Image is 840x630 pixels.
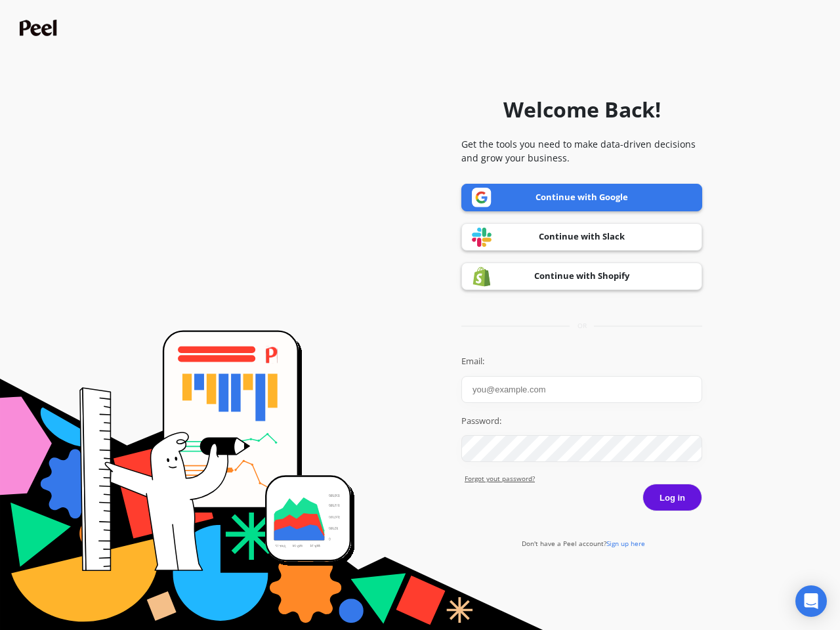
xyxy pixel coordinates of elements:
[795,585,827,617] div: Open Intercom Messenger
[461,137,702,165] p: Get the tools you need to make data-driven decisions and grow your business.
[461,184,702,211] a: Continue with Google
[465,474,702,484] a: Forgot yout password?
[522,539,645,548] a: Don't have a Peel account?Sign up here
[642,484,702,511] button: Log in
[461,415,702,428] label: Password:
[503,94,661,125] h1: Welcome Back!
[472,188,492,207] img: Google logo
[606,539,645,548] span: Sign up here
[472,266,492,287] img: Shopify logo
[461,262,702,290] a: Continue with Shopify
[461,376,702,403] input: you@example.com
[461,355,702,368] label: Email:
[20,20,60,36] img: Peel
[461,223,702,251] a: Continue with Slack
[472,227,492,247] img: Slack logo
[461,321,702,331] div: or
